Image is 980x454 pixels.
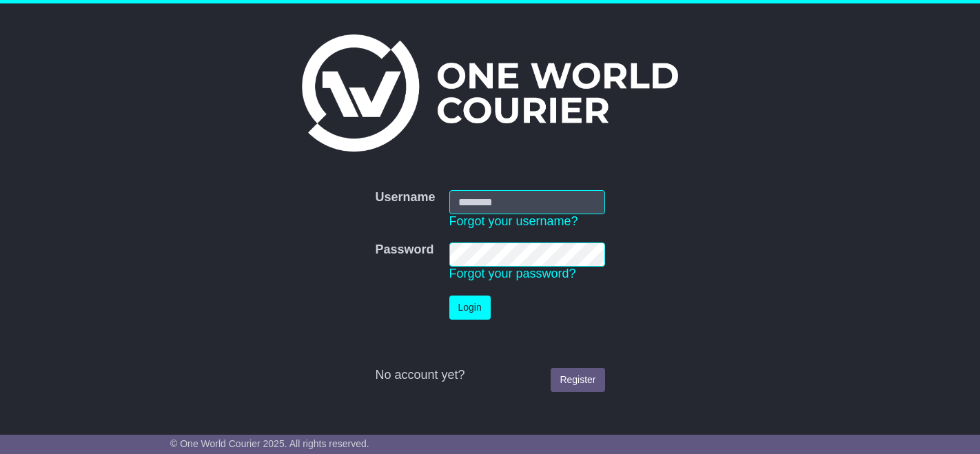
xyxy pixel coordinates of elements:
[449,267,576,280] a: Forgot your password?
[375,368,604,383] div: No account yet?
[375,243,433,258] label: Password
[302,34,678,152] img: One World
[449,214,578,228] a: Forgot your username?
[449,296,491,320] button: Login
[375,190,435,205] label: Username
[551,368,604,392] a: Register
[170,438,369,449] span: © One World Courier 2025. All rights reserved.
